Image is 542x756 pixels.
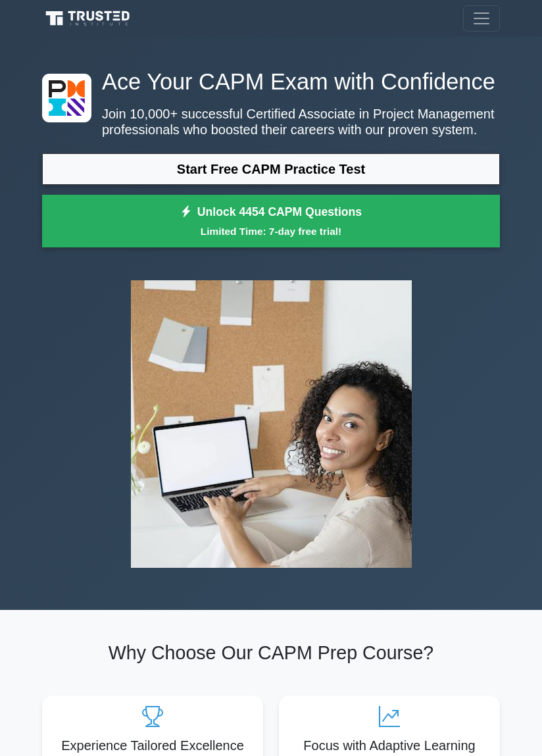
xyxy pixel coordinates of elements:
[42,195,500,247] a: Unlock 4454 CAPM QuestionsLimited Time: 7-day free trial!
[42,106,500,138] p: Join 10,000+ successful Certified Associate in Project Management professionals who boosted their...
[59,224,483,239] small: Limited Time: 7-day free trial!
[42,642,500,664] h2: Why Choose Our CAPM Prep Course?
[463,5,500,32] button: Toggle navigation
[42,153,500,185] a: Start Free CAPM Practice Test
[53,738,253,753] h5: Experience Tailored Excellence
[289,738,489,753] h5: Focus with Adaptive Learning
[42,68,500,95] h1: Ace Your CAPM Exam with Confidence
